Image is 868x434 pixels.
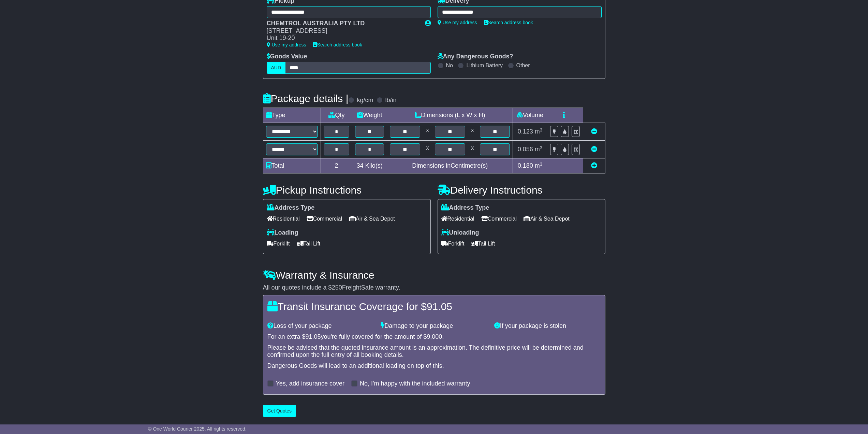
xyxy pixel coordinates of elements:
label: Address Type [267,204,315,212]
td: 2 [321,158,352,173]
span: Tail Lift [297,238,321,249]
td: Volume [513,108,547,123]
div: Unit 19-20 [267,34,418,42]
label: Lithium Battery [466,62,503,69]
h4: Transit Insurance Coverage for $ [267,301,601,312]
div: Loss of your package [264,322,378,330]
label: lb/in [385,97,396,104]
a: Search address book [484,20,533,25]
td: x [468,123,477,141]
span: m [535,128,543,135]
span: 34 [357,162,364,169]
td: x [423,123,432,141]
label: AUD [267,62,286,74]
sup: 3 [540,127,543,132]
span: Residential [441,213,474,224]
span: Air & Sea Depot [524,213,570,224]
span: Commercial [307,213,342,224]
label: No, I'm happy with the included warranty [360,380,470,388]
td: Kilo(s) [352,158,387,173]
div: If your package is stolen [491,322,604,330]
div: [STREET_ADDRESS] [267,27,418,35]
sup: 3 [540,162,543,167]
span: m [535,146,543,153]
span: 91.05 [306,333,321,340]
a: Search address book [313,42,362,47]
td: Total [263,158,321,173]
div: All our quotes include a $ FreightSafe warranty. [263,284,605,292]
td: Dimensions in Centimetre(s) [387,158,513,173]
label: Any Dangerous Goods? [438,53,513,60]
td: x [423,141,432,158]
a: Remove this item [591,146,597,153]
h4: Delivery Instructions [438,184,605,196]
a: Remove this item [591,128,597,135]
span: 0.180 [518,162,533,169]
span: Air & Sea Depot [349,213,395,224]
label: Goods Value [267,53,307,60]
span: Residential [267,213,300,224]
span: Forklift [441,238,465,249]
td: x [468,141,477,158]
a: Use my address [267,42,306,47]
td: Dimensions (L x W x H) [387,108,513,123]
span: m [535,162,543,169]
label: No [446,62,453,69]
h4: Package details | [263,93,349,104]
span: Tail Lift [471,238,495,249]
span: © One World Courier 2025. All rights reserved. [148,426,247,432]
label: kg/cm [357,97,373,104]
span: 91.05 [427,301,452,312]
div: Please be advised that the quoted insurance amount is an approximation. The definitive price will... [267,344,601,359]
label: Yes, add insurance cover [276,380,344,388]
span: 0.123 [518,128,533,135]
span: Forklift [267,238,290,249]
span: 250 [332,284,342,291]
td: Weight [352,108,387,123]
a: Add new item [591,162,597,169]
span: Commercial [481,213,517,224]
a: Use my address [438,20,477,25]
div: Damage to your package [377,322,491,330]
label: Address Type [441,204,489,212]
td: Type [263,108,321,123]
div: For an extra $ you're fully covered for the amount of $ . [267,333,601,341]
button: Get Quotes [263,405,296,417]
span: 9,000 [427,333,442,340]
h4: Warranty & Insurance [263,269,605,281]
label: Other [516,62,530,69]
label: Unloading [441,229,479,237]
h4: Pickup Instructions [263,184,431,196]
div: Dangerous Goods will lead to an additional loading on top of this. [267,362,601,370]
div: CHEMTROL AUSTRALIA PTY LTD [267,20,418,27]
td: Qty [321,108,352,123]
label: Loading [267,229,298,237]
span: 0.056 [518,146,533,153]
sup: 3 [540,145,543,150]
